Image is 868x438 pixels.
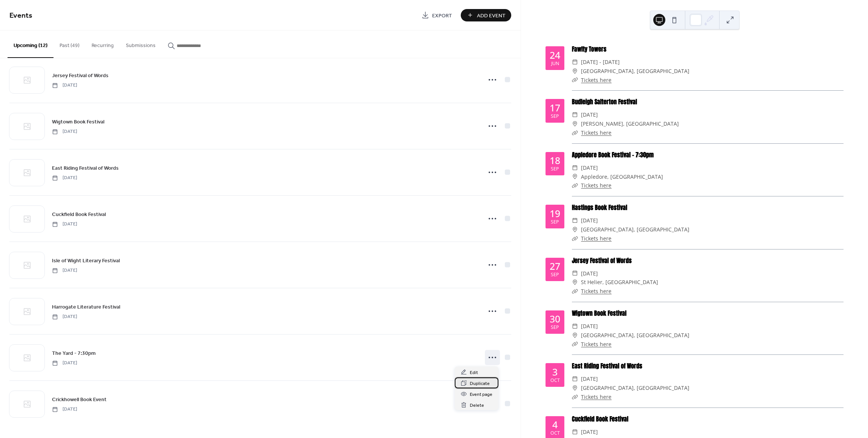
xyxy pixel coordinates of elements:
[52,175,77,181] span: [DATE]
[572,427,578,436] div: ​
[52,350,96,357] span: The Yard - 7:30pm
[52,349,96,357] a: The Yard - 7:30pm
[52,164,119,172] span: East Riding Festival of Words
[572,181,578,190] div: ​
[120,30,162,57] button: Submissions
[550,314,560,324] div: 30
[52,221,77,228] span: [DATE]
[572,163,578,172] div: ​
[581,383,689,392] span: [GEOGRAPHIC_DATA], [GEOGRAPHIC_DATA]
[572,128,578,137] div: ​
[581,58,620,67] span: [DATE] - [DATE]
[461,9,511,21] button: Add Event
[551,61,559,66] div: Jun
[470,401,484,409] span: Delete
[550,50,560,60] div: 24
[572,119,578,128] div: ​
[572,278,578,287] div: ​
[52,72,108,80] span: Jersey Festival of Words
[572,110,578,119] div: ​
[581,287,611,295] a: Tickets here
[572,322,578,331] div: ​
[581,129,611,136] a: Tickets here
[53,30,86,57] button: Past (49)
[572,203,627,212] a: Hastings Book Festival
[581,427,598,436] span: [DATE]
[572,269,578,278] div: ​
[551,220,559,225] div: Sep
[550,431,560,436] div: Oct
[572,151,654,159] a: Appledore Book Festival - 7:30pm
[8,30,53,58] button: Upcoming (12)
[52,117,104,126] a: Wigtown Book Festival
[572,287,578,296] div: ​
[52,256,120,265] a: Isle of Wight Literary Festival
[52,396,107,404] span: Crickhowell Book Event
[52,118,104,126] span: Wigtown Book Festival
[550,209,560,218] div: 19
[572,309,627,318] a: Wigtown Book Festival
[550,262,560,271] div: 27
[581,110,598,119] span: [DATE]
[551,167,559,172] div: Sep
[581,393,611,400] a: Tickets here
[86,30,120,57] button: Recurring
[552,420,558,429] div: 4
[581,322,598,331] span: [DATE]
[550,378,560,383] div: Oct
[572,392,578,401] div: ​
[581,374,598,383] span: [DATE]
[470,369,478,377] span: Edit
[572,256,632,265] a: Jersey Festival of Words
[572,234,578,243] div: ​
[9,8,32,23] span: Events
[581,76,611,84] a: Tickets here
[581,163,598,172] span: [DATE]
[52,257,120,265] span: Isle of Wight Literary Festival
[581,67,689,76] span: [GEOGRAPHIC_DATA], [GEOGRAPHIC_DATA]
[477,12,506,20] span: Add Event
[52,210,106,219] a: Cuckfield Book Festival
[52,71,108,80] a: Jersey Festival of Words
[52,406,77,413] span: [DATE]
[581,172,663,181] span: Appledore, [GEOGRAPHIC_DATA]
[432,12,452,20] span: Export
[572,374,578,383] div: ​
[52,303,120,311] span: Harrogate Literature Festival
[581,278,658,287] span: St Helier, [GEOGRAPHIC_DATA]
[52,128,77,135] span: [DATE]
[550,103,560,113] div: 17
[572,45,607,53] a: Fawlty Towers
[581,225,689,234] span: [GEOGRAPHIC_DATA], [GEOGRAPHIC_DATA]
[52,313,77,320] span: [DATE]
[552,367,558,377] div: 3
[572,225,578,234] div: ​
[572,58,578,67] div: ​
[572,97,637,106] a: Budleigh Salterton Festival
[550,156,560,165] div: 18
[52,303,120,311] a: Harrogate Literature Festival
[572,67,578,76] div: ​
[572,76,578,85] div: ​
[581,341,611,348] a: Tickets here
[581,331,689,340] span: [GEOGRAPHIC_DATA], [GEOGRAPHIC_DATA]
[470,380,490,388] span: Duplicate
[572,415,628,423] a: Cuckfield Book Festival
[416,9,458,21] a: Export
[572,331,578,340] div: ​
[581,269,598,278] span: [DATE]
[581,182,611,189] a: Tickets here
[581,119,679,128] span: [PERSON_NAME], [GEOGRAPHIC_DATA]
[572,340,578,349] div: ​
[551,325,559,330] div: Sep
[581,235,611,242] a: Tickets here
[52,360,77,367] span: [DATE]
[572,172,578,181] div: ​
[52,267,77,274] span: [DATE]
[470,391,492,398] span: Event page
[581,216,598,225] span: [DATE]
[572,383,578,392] div: ​
[551,114,559,119] div: Sep
[52,395,107,404] a: Crickhowell Book Event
